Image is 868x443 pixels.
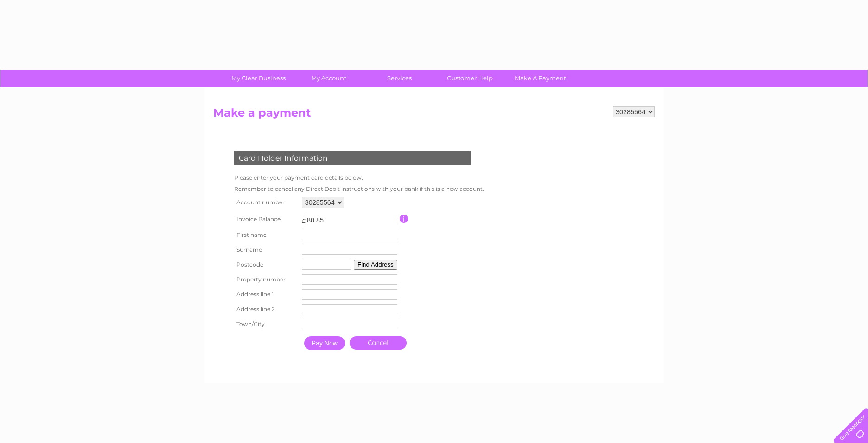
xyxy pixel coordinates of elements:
td: Please enter your payment card details below. [232,172,486,183]
a: Make A Payment [502,70,579,87]
th: Property number [232,272,300,287]
th: Address line 2 [232,302,300,317]
th: Invoice Balance [232,210,300,228]
a: Cancel [350,336,407,350]
button: Find Address [354,260,397,270]
a: My Account [291,70,367,87]
a: My Clear Business [220,70,297,87]
td: Remember to cancel any Direct Debit instructions with your bank if this is a new account. [232,183,486,195]
a: Services [361,70,438,87]
div: Card Holder Information [234,151,471,165]
th: Address line 1 [232,287,300,302]
h2: Make a payment [213,106,655,124]
td: £ [302,213,306,224]
th: Postcode [232,257,300,272]
input: Information [400,215,408,223]
th: Surname [232,242,300,257]
th: First name [232,228,300,242]
a: Customer Help [432,70,508,87]
input: Pay Now [304,336,345,350]
th: Account number [232,195,300,210]
th: Town/City [232,317,300,332]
